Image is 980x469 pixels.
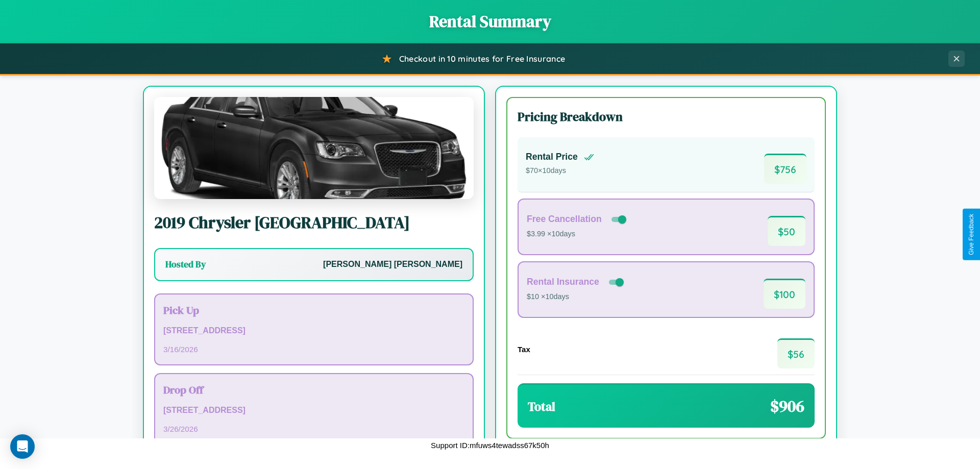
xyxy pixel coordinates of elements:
span: $ 100 [764,279,805,309]
p: $3.99 × 10 days [527,228,628,241]
h4: Tax [518,345,530,354]
h4: Free Cancellation [527,214,602,225]
p: Support ID: mfuws4tewadss67k50h [431,438,549,452]
p: 3 / 26 / 2026 [163,422,464,436]
span: $ 56 [777,338,815,368]
p: [PERSON_NAME] [PERSON_NAME] [323,257,462,272]
h3: Pricing Breakdown [518,108,815,125]
h4: Rental Insurance [527,277,599,287]
p: [STREET_ADDRESS] [163,324,464,338]
span: $ 906 [770,395,804,417]
h3: Drop Off [163,382,464,397]
h4: Rental Price [526,152,578,162]
h3: Total [528,398,555,415]
span: $ 756 [764,154,806,184]
p: $ 70 × 10 days [526,164,594,178]
div: Give Feedback [968,214,975,255]
h1: Rental Summary [10,10,970,33]
p: [STREET_ADDRESS] [163,403,464,418]
h2: 2019 Chrysler [GEOGRAPHIC_DATA] [154,211,474,234]
img: Chrysler FIFTH AVENUE [154,97,474,199]
h3: Hosted By [165,258,206,270]
h3: Pick Up [163,303,464,317]
span: Checkout in 10 minutes for Free Insurance [399,54,565,64]
div: Open Intercom Messenger [10,434,35,459]
p: $10 × 10 days [527,290,626,304]
span: $ 50 [768,216,805,246]
p: 3 / 16 / 2026 [163,342,464,356]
